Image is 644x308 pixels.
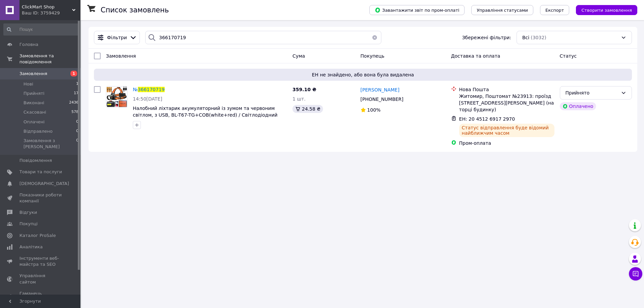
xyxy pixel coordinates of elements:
span: Доставка та оплата [451,53,500,59]
span: Виконані [23,100,44,106]
span: Інструменти веб-майстра та SEO [19,255,62,267]
span: Показники роботи компанії [19,192,62,204]
span: Замовлення [106,53,136,59]
span: Управління статусами [477,8,528,13]
a: Фото товару [106,86,127,108]
span: Відправлено [23,128,53,134]
button: Чат з покупцем [629,267,642,281]
a: Налобний ліхтарик акумуляторний із зумом та червоним світлом, з USB, BL-T67-TG+COB(white+red) / С... [133,106,277,124]
span: Прийняті [23,90,44,97]
span: Завантажити звіт по пром-оплаті [375,7,459,13]
h1: Список замовлень [101,6,169,14]
div: Оплачено [560,102,596,110]
span: № [133,87,138,92]
div: Прийнято [566,89,618,97]
span: Товари та послуги [19,169,62,175]
span: 0 [76,128,78,134]
span: Замовлення та повідомлення [19,53,80,65]
div: [PHONE_NUMBER] [359,95,405,104]
span: 1 [70,71,77,76]
img: Фото товару [106,86,127,107]
input: Пошук [3,23,79,36]
span: [PERSON_NAME] [361,87,399,93]
span: Покупці [19,221,38,227]
button: Очистить [368,31,381,44]
span: 0 [76,119,78,125]
span: 366170719 [138,87,165,92]
a: №366170719 [133,87,165,92]
span: 14:50[DATE] [133,96,162,102]
span: Експорт [545,8,564,13]
span: 17 [74,90,78,97]
span: Всі [522,34,529,41]
span: Створити замовлення [581,8,632,13]
span: (3032) [531,35,546,40]
span: Відгуки [19,209,37,215]
span: 2436 [69,100,78,106]
button: Завантажити звіт по пром-оплаті [369,5,465,15]
span: 1 [76,81,78,87]
span: Оплачені [23,119,45,125]
input: Пошук за номером замовлення, ПІБ покупця, номером телефону, Email, номером накладної [145,31,381,44]
span: Аналітика [19,244,43,250]
div: Пром-оплата [459,140,554,146]
span: Cума [292,53,305,59]
a: Створити замовлення [569,7,637,12]
span: Управління сайтом [19,273,62,285]
span: 100% [367,107,381,113]
span: Статус [560,53,577,59]
span: 0 [76,138,78,150]
span: 578 [71,109,78,115]
span: Замовлення [19,71,47,77]
span: Замовлення з [PERSON_NAME] [23,138,76,150]
button: Створити замовлення [576,5,637,15]
span: Покупець [361,53,384,59]
button: Експорт [540,5,570,15]
span: Нові [23,81,33,87]
span: ЕН: 20 4512 6917 2970 [459,116,515,122]
div: Статус відправлення буде відомий найближчим часом [459,124,554,137]
span: Збережені фільтри: [462,34,511,41]
span: Гаманець компанії [19,291,62,303]
span: 359.10 ₴ [292,87,316,92]
div: Ваш ID: 3759429 [22,10,80,16]
span: Скасовані [23,109,46,115]
div: Нова Пошта [459,86,554,93]
span: 1 шт. [292,96,306,102]
span: ЕН не знайдено, або вона була видалена [97,71,629,78]
span: Головна [19,42,38,48]
span: Повідомлення [19,158,52,164]
div: Житомир, Поштомат №23913: проїзд [STREET_ADDRESS][PERSON_NAME] (на торці будинку) [459,93,554,113]
span: [DEMOGRAPHIC_DATA] [19,181,69,187]
div: 24.58 ₴ [292,105,323,113]
span: Каталог ProSale [19,233,56,239]
span: Фільтри [107,34,127,41]
a: [PERSON_NAME] [361,86,399,93]
span: ClickMart Shop [22,4,72,10]
button: Управління статусами [471,5,533,15]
